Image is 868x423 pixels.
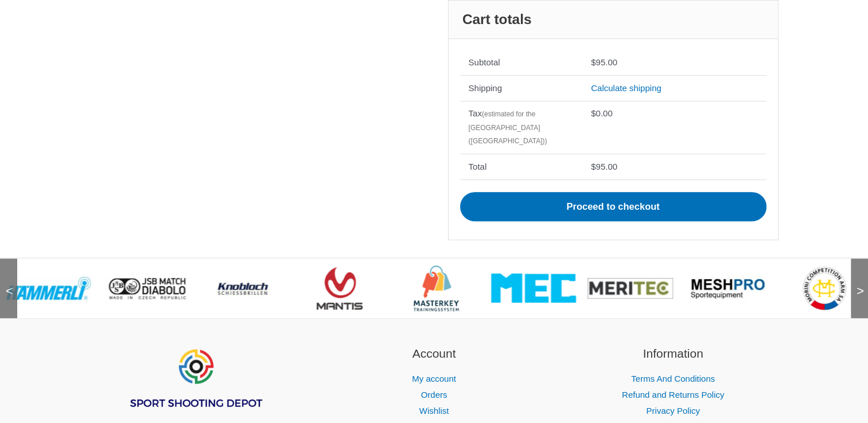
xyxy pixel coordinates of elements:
[591,108,595,118] span: $
[460,101,583,154] th: Tax
[591,162,595,171] span: $
[329,344,539,419] aside: Footer Widget 2
[460,192,766,222] a: Proceed to checkout
[591,83,661,93] a: Calculate shipping
[591,57,617,67] bdi: 95.00
[469,110,547,145] small: (estimated for the [GEOGRAPHIC_DATA] ([GEOGRAPHIC_DATA]))
[591,57,595,67] span: $
[646,406,699,416] a: Privacy Policy
[568,344,779,419] aside: Footer Widget 3
[851,274,862,285] span: >
[460,75,583,101] th: Shipping
[631,374,715,383] a: Terms And Conditions
[591,162,617,171] bdi: 95.00
[329,371,539,419] nav: Account
[421,390,447,399] a: Orders
[329,344,539,363] h2: Account
[591,108,613,118] bdi: 0.00
[568,371,779,419] nav: Information
[568,344,779,363] h2: Information
[460,50,583,76] th: Subtotal
[412,374,456,383] a: My account
[449,1,778,39] h2: Cart totals
[419,406,449,416] a: Wishlist
[622,390,724,399] a: Refund and Returns Policy
[460,154,583,179] th: Total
